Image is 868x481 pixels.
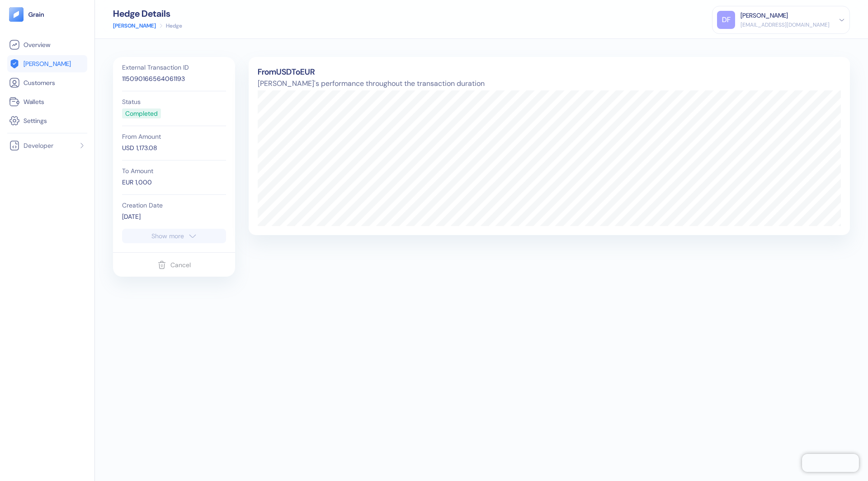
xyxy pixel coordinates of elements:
a: Customers [9,77,85,88]
a: [PERSON_NAME] [113,22,156,30]
span: Developer [24,141,53,150]
div: To Amount [122,168,226,174]
button: Show more [122,229,226,243]
a: Settings [9,115,85,126]
div: [DATE] [122,212,226,222]
div: Hedge Details [113,9,182,18]
span: Wallets [24,97,44,106]
button: Cancel [157,256,191,274]
img: logo [28,11,45,18]
div: From Amount [122,133,226,140]
div: USD 1,173.08 [122,143,226,153]
div: Show more [151,233,184,239]
img: logo-tablet-V2.svg [9,7,24,22]
div: Status [122,99,226,105]
a: [PERSON_NAME] [9,58,85,69]
iframe: Chatra live chat [802,454,859,472]
div: DF [717,11,735,29]
span: [PERSON_NAME]'s performance throughout the transaction duration [258,78,841,89]
div: Completed [125,109,158,118]
div: Creation Date [122,202,226,208]
span: Customers [24,78,55,87]
a: Overview [9,39,85,50]
div: External Transaction ID [122,64,226,71]
div: EUR 1,000 [122,178,226,187]
div: [PERSON_NAME] [741,11,788,20]
div: 115090166564061193 [122,74,226,84]
span: [PERSON_NAME] [24,59,71,68]
a: Wallets [9,96,85,107]
span: Settings [24,116,47,125]
div: [EMAIL_ADDRESS][DOMAIN_NAME] [741,21,830,29]
span: Overview [24,40,50,49]
div: From USD To EUR [258,66,841,78]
